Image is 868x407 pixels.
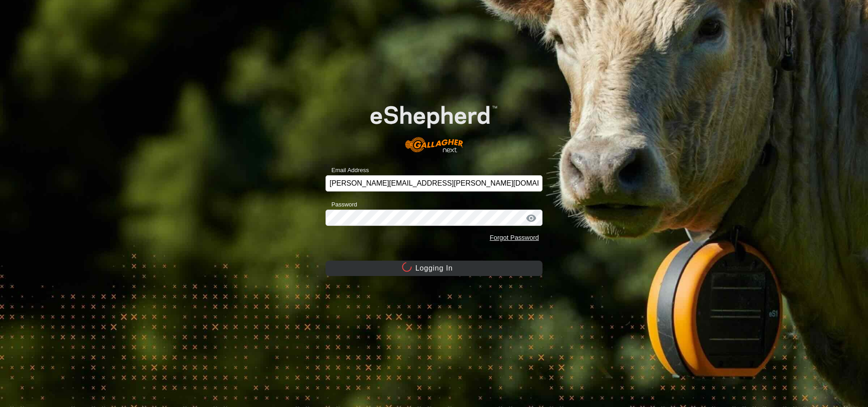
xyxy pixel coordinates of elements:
img: E-shepherd Logo [347,88,521,162]
label: Email Address [325,166,369,175]
a: Forgot Password [490,234,539,241]
label: Password [325,200,357,209]
button: Logging In [325,261,542,276]
input: Email Address [325,175,542,192]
